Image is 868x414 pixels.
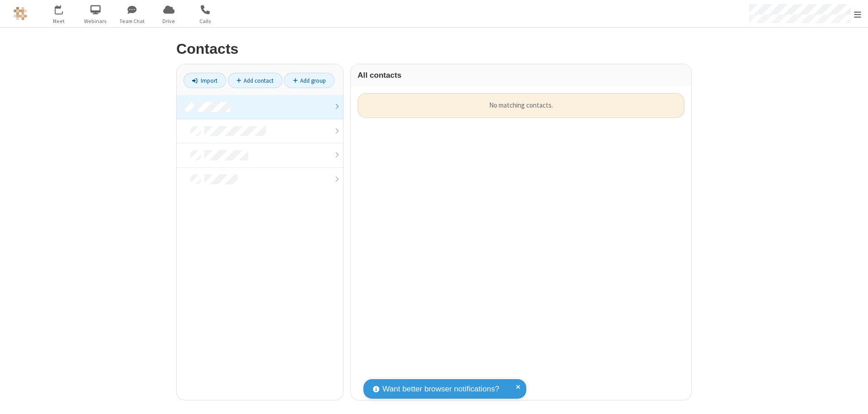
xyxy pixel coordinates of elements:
[189,17,222,25] span: Calls
[14,7,27,20] img: QA Selenium DO NOT DELETE OR CHANGE
[184,73,226,88] a: Import
[176,41,692,57] h2: Contacts
[358,71,684,80] h3: All contacts
[42,17,76,25] span: Meet
[284,73,335,88] a: Add group
[61,5,67,12] div: 1
[115,17,149,25] span: Team Chat
[228,73,283,88] a: Add contact
[382,383,499,395] span: Want better browser notifications?
[152,17,186,25] span: Drive
[358,93,684,118] div: No matching contacts.
[351,86,691,400] div: grid
[79,17,113,25] span: Webinars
